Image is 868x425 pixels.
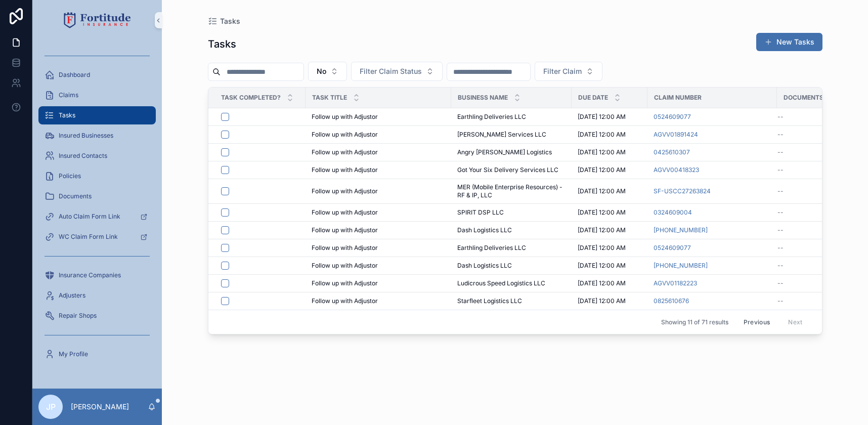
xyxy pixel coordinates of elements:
span: No [317,66,326,76]
span: Documents [59,192,92,200]
span: -- [777,113,784,121]
span: Task Completed? [221,94,281,102]
a: Tasks [38,106,156,124]
span: Tasks [59,111,75,119]
span: Follow up with Adjustor [312,226,378,234]
button: Previous [736,314,777,330]
span: AGVV01891424 [654,131,698,139]
a: Repair Shops [38,307,156,325]
span: Follow up with Adjustor [312,113,378,121]
a: My Profile [38,345,156,363]
a: Dashboard [38,66,156,84]
span: Auto Claim Form Link [59,212,120,221]
span: Insured Businesses [59,132,113,140]
a: AGVV01182223 [654,279,697,287]
a: 0524609077 [654,113,691,121]
span: [DATE] 12:00 AM [578,226,626,234]
span: [DATE] 12:00 AM [578,208,626,217]
span: Follow up with Adjustor [312,208,378,217]
span: -- [777,131,784,139]
span: Task Title [312,94,347,102]
span: Documents [784,94,823,102]
span: Filter Claim [543,66,582,76]
span: Showing 11 of 71 results [661,318,728,326]
div: scrollable content [32,40,162,376]
span: [DATE] 12:00 AM [578,297,626,305]
span: [DATE] 12:00 AM [578,148,626,156]
a: Auto Claim Form Link [38,207,156,226]
span: [DATE] 12:00 AM [578,187,626,195]
button: Select Button [535,62,602,81]
button: New Tasks [756,33,822,51]
a: WC Claim Form Link [38,228,156,246]
span: Follow up with Adjustor [312,279,378,287]
span: Ludicrous Speed Logistics LLC [457,279,545,287]
a: 0825610676 [654,297,689,305]
span: Tasks [220,16,240,26]
span: -- [777,226,784,234]
a: 0425610307 [654,148,690,156]
a: AGVV00418323 [654,166,699,174]
a: 0324609004 [654,208,692,217]
span: -- [777,279,784,287]
span: -- [777,166,784,174]
span: Claim Number [654,94,702,102]
span: [DATE] 12:00 AM [578,262,626,270]
a: Insured Businesses [38,126,156,145]
span: Follow up with Adjustor [312,131,378,139]
span: [DATE] 12:00 AM [578,131,626,139]
span: [DATE] 12:00 AM [578,113,626,121]
h1: Tasks [208,37,236,51]
span: [DATE] 12:00 AM [578,166,626,174]
span: -- [777,244,784,252]
a: Policies [38,167,156,185]
a: SF-USCC27263824 [654,187,711,195]
a: 0524609077 [654,244,691,252]
span: Due Date [578,94,608,102]
span: Follow up with Adjustor [312,187,378,195]
span: JP [46,401,56,413]
span: Follow up with Adjustor [312,262,378,270]
span: MER (Mobile Enterprise Resources) - RF & IP, LLC [457,183,566,199]
span: Dashboard [59,71,90,79]
span: Insurance Companies [59,271,121,279]
span: -- [777,208,784,217]
a: Claims [38,86,156,104]
a: Adjusters [38,286,156,305]
span: Dash Logistics LLC [457,262,512,270]
span: Claims [59,91,78,99]
img: App logo [64,12,131,28]
span: Angry [PERSON_NAME] Logistics [457,148,552,156]
span: -- [777,187,784,195]
span: -- [777,297,784,305]
span: My Profile [59,350,88,358]
button: Select Button [351,62,443,81]
span: [PERSON_NAME] Services LLC [457,131,546,139]
span: Follow up with Adjustor [312,166,378,174]
span: Dash Logistics LLC [457,226,512,234]
a: Tasks [208,16,240,26]
span: [PHONE_NUMBER] [654,226,708,234]
span: Policies [59,172,81,180]
span: Earthling Deliveries LLC [457,113,526,121]
span: Filter Claim Status [360,66,422,76]
button: Select Button [308,62,347,81]
span: Starfleet Logistics LLC [457,297,522,305]
a: Documents [38,187,156,205]
span: Follow up with Adjustor [312,244,378,252]
a: Insured Contacts [38,147,156,165]
span: Repair Shops [59,312,97,320]
span: -- [777,148,784,156]
span: Follow up with Adjustor [312,148,378,156]
a: [PHONE_NUMBER] [654,262,708,270]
